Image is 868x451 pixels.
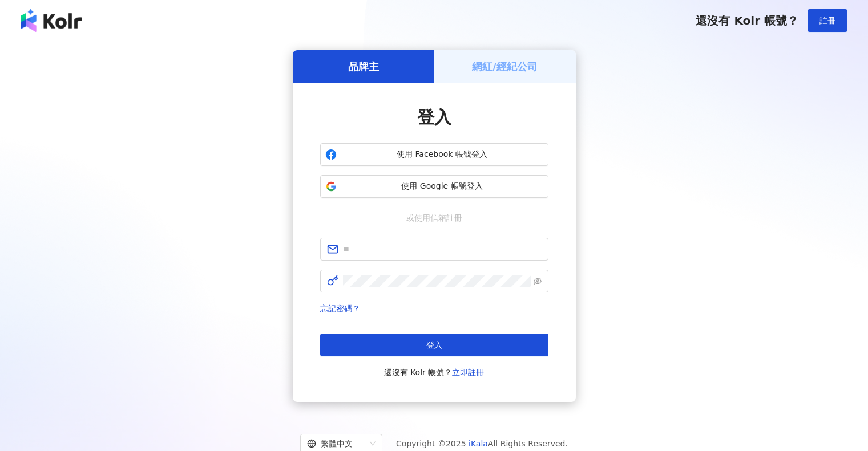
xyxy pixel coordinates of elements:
span: 登入 [426,340,442,350]
button: 使用 Facebook 帳號登入 [320,143,548,166]
span: eye-invisible [534,277,542,285]
button: 登入 [320,334,548,356]
button: 註冊 [808,9,847,32]
span: 使用 Facebook 帳號登入 [341,149,543,160]
h5: 網紅/經紀公司 [472,59,538,74]
span: 登入 [417,107,451,127]
span: 或使用信箱註冊 [398,212,470,224]
a: 忘記密碼？ [320,304,360,313]
span: Copyright © 2025 All Rights Reserved. [396,437,568,450]
img: logo [21,9,82,32]
button: 使用 Google 帳號登入 [320,175,548,198]
a: 立即註冊 [452,368,484,377]
span: 還沒有 Kolr 帳號？ [384,365,485,379]
span: 使用 Google 帳號登入 [341,181,543,192]
span: 註冊 [819,16,835,25]
span: 還沒有 Kolr 帳號？ [696,14,798,27]
h5: 品牌主 [348,59,379,74]
a: iKala [469,439,488,448]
